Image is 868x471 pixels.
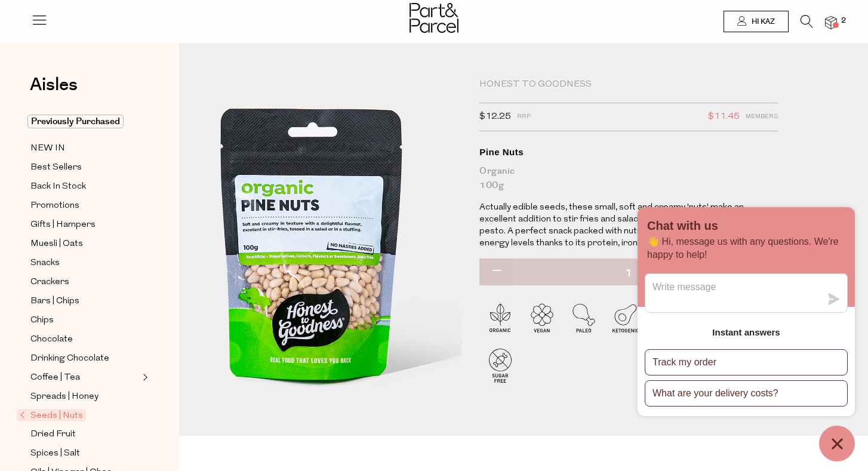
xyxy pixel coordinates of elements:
img: P_P-ICONS-Live_Bec_V11_Organic.svg [479,299,521,341]
a: Dried Fruit [30,427,139,442]
span: Promotions [30,199,79,213]
span: Seeds | Nuts [17,409,86,421]
span: Drinking Chocolate [30,352,109,366]
img: Part&Parcel [410,3,458,33]
a: Best Sellers [30,160,139,175]
span: RRP [517,109,531,125]
a: 2 [825,16,837,29]
a: Coffee | Tea [30,370,139,385]
a: Snacks [30,255,139,270]
a: Aisles [30,76,78,106]
a: NEW IN [30,141,139,156]
span: Spreads | Honey [30,390,99,404]
a: Seeds | Nuts [20,408,139,423]
a: Previously Purchased [30,115,139,129]
a: Crackers [30,275,139,290]
span: Spices | Salt [30,447,80,461]
span: Chocolate [30,333,73,347]
a: Spices | Salt [30,446,139,461]
span: 2 [838,16,849,26]
a: Promotions [30,198,139,213]
p: Actually edible seeds, these small, soft and creamy 'nuts' make an excellent addition to stir fri... [479,202,778,250]
input: QTY Pine Nuts [479,258,778,288]
a: Hi kaz [724,11,789,32]
img: P_P-ICONS-Live_Bec_V11_Paleo.svg [563,299,605,341]
span: Chips [30,313,54,328]
span: Gifts | Hampers [30,218,96,232]
a: Back In Stock [30,179,139,194]
span: Hi kaz [749,17,775,27]
img: P_P-ICONS-Live_Bec_V11_Sugar_Free.svg [479,344,521,386]
span: Snacks [30,256,60,270]
span: Back In Stock [30,180,86,194]
div: Organic 100g [479,164,778,193]
img: P_P-ICONS-Live_Bec_V11_Vegan.svg [521,299,563,341]
span: $11.45 [708,109,740,125]
span: Coffee | Tea [30,371,80,385]
span: Previously Purchased [27,115,124,128]
span: Aisles [30,72,78,98]
span: $12.25 [479,109,511,125]
span: NEW IN [30,141,65,156]
inbox-online-store-chat: Shopify online store chat [634,207,858,461]
div: Honest to Goodness [479,79,778,91]
span: Dried Fruit [30,427,76,442]
button: Expand/Collapse Coffee | Tea [140,370,148,384]
span: Bars | Chips [30,294,79,309]
a: Spreads | Honey [30,389,139,404]
a: Gifts | Hampers [30,217,139,232]
span: Muesli | Oats [30,237,83,251]
a: Bars | Chips [30,294,139,309]
a: Chocolate [30,332,139,347]
span: Best Sellers [30,161,82,175]
span: Members [746,109,778,125]
a: Chips [30,313,139,328]
a: Muesli | Oats [30,236,139,251]
div: Pine Nuts [479,146,778,158]
img: P_P-ICONS-Live_Bec_V11_Ketogenic.svg [605,299,647,341]
span: Crackers [30,275,69,290]
a: Drinking Chocolate [30,351,139,366]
